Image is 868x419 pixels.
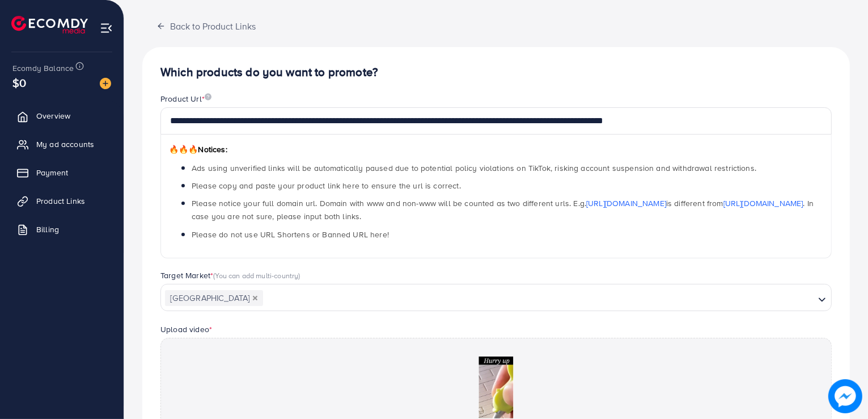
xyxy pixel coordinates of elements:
[169,144,227,155] span: Notices:
[9,104,115,127] a: Overview
[192,180,461,191] span: Please copy and paste your product link here to ensure the url is correct.
[9,218,115,241] a: Billing
[9,133,115,156] a: My ad accounts
[36,139,94,150] span: My ad accounts
[142,14,270,38] button: Back to Product Links
[36,224,59,235] span: Billing
[264,290,814,307] input: Search for option
[205,93,211,100] img: image
[12,62,74,74] span: Ecomdy Balance
[9,161,115,184] a: Payment
[100,22,113,35] img: menu
[192,162,756,174] span: Ads using unverified links will be automatically paused due to potential policy violations on Tik...
[160,324,212,335] label: Upload video
[829,380,862,413] img: image
[36,195,85,207] span: Product Links
[165,290,263,306] span: [GEOGRAPHIC_DATA]
[160,65,832,79] h4: Which products do you want to promote?
[586,198,666,209] a: [URL][DOMAIN_NAME]
[192,229,389,240] span: Please do not use URL Shortens or Banned URL here!
[192,198,814,222] span: Please notice your full domain url. Domain with www and non-www will be counted as two different ...
[160,270,300,281] label: Target Market
[160,93,211,104] label: Product Url
[439,357,553,419] img: Preview Image
[160,284,832,311] div: Search for option
[100,78,111,89] img: image
[11,16,88,33] img: logo
[36,110,70,121] span: Overview
[213,270,300,280] span: (You can add multi-country)
[252,295,258,301] button: Deselect Pakistan
[36,167,68,178] span: Payment
[9,190,115,212] a: Product Links
[12,74,26,91] span: $0
[723,198,803,209] a: [URL][DOMAIN_NAME]
[169,144,198,155] span: 🔥🔥🔥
